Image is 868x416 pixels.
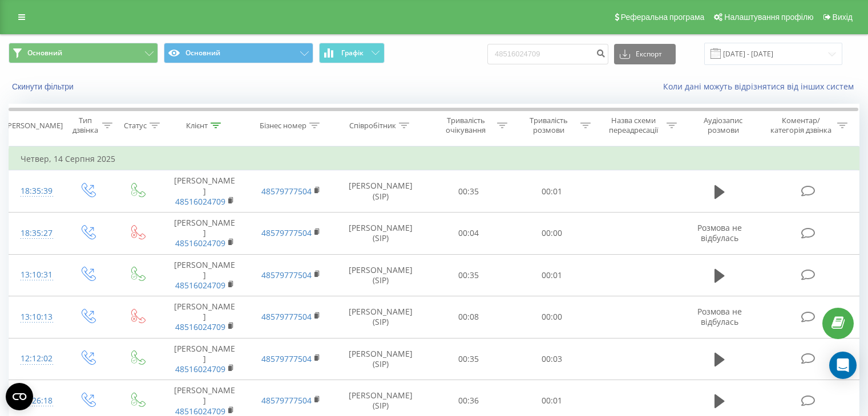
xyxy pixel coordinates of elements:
[510,170,593,213] td: 00:01
[724,13,813,22] span: Налаштування профілю
[261,227,312,238] a: 48579777504
[27,48,62,58] span: Основний
[124,121,147,130] div: Статус
[261,270,312,280] a: 48579777504
[21,390,51,412] div: 11:26:18
[334,212,427,254] td: [PERSON_NAME] (SIP)
[162,170,248,213] td: [PERSON_NAME]
[349,121,396,130] div: Співробітник
[510,296,593,338] td: 00:00
[21,348,51,370] div: 12:12:02
[614,44,676,64] button: Експорт
[697,222,742,243] span: Розмова не відбулась
[21,264,51,286] div: 13:10:31
[427,254,510,296] td: 00:35
[697,306,742,327] span: Розмова не відбулась
[334,338,427,380] td: [PERSON_NAME] (SIP)
[427,338,510,380] td: 00:35
[21,180,51,202] div: 18:35:39
[164,43,313,63] button: Основний
[427,296,510,338] td: 00:08
[5,121,63,130] div: [PERSON_NAME]
[487,44,608,64] input: Пошук за номером
[260,121,306,130] div: Бізнес номер
[21,222,51,244] div: 18:35:27
[21,306,51,328] div: 13:10:13
[438,116,495,135] div: Тривалість очікування
[9,43,158,63] button: Основний
[520,116,578,135] div: Тривалість розмови
[162,338,248,380] td: [PERSON_NAME]
[319,43,385,63] button: Графік
[162,254,248,296] td: [PERSON_NAME]
[510,254,593,296] td: 00:01
[9,81,79,92] button: Скинути фільтри
[768,116,834,135] div: Коментар/категорія дзвінка
[604,116,664,135] div: Назва схеми переадресації
[261,395,312,406] a: 48579777504
[175,280,225,291] a: 48516024709
[334,254,427,296] td: [PERSON_NAME] (SIP)
[427,170,510,213] td: 00:35
[9,148,859,170] td: Четвер, 14 Серпня 2025
[175,238,225,248] a: 48516024709
[334,296,427,338] td: [PERSON_NAME] (SIP)
[334,170,427,213] td: [PERSON_NAME] (SIP)
[162,296,248,338] td: [PERSON_NAME]
[427,212,510,254] td: 00:04
[72,116,99,135] div: Тип дзвінка
[829,352,857,379] div: Open Intercom Messenger
[175,196,225,207] a: 48516024709
[162,212,248,254] td: [PERSON_NAME]
[261,311,312,322] a: 48579777504
[186,121,208,130] div: Клієнт
[690,116,757,135] div: Аудіозапис розмови
[833,13,853,22] span: Вихід
[261,353,312,364] a: 48579777504
[341,49,364,57] span: Графік
[175,321,225,332] a: 48516024709
[510,338,593,380] td: 00:03
[6,383,33,410] button: Open CMP widget
[175,364,225,374] a: 48516024709
[510,212,593,254] td: 00:00
[261,186,312,197] a: 48579777504
[621,13,705,22] span: Реферальна програма
[663,81,859,92] a: Коли дані можуть відрізнятися вiд інших систем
